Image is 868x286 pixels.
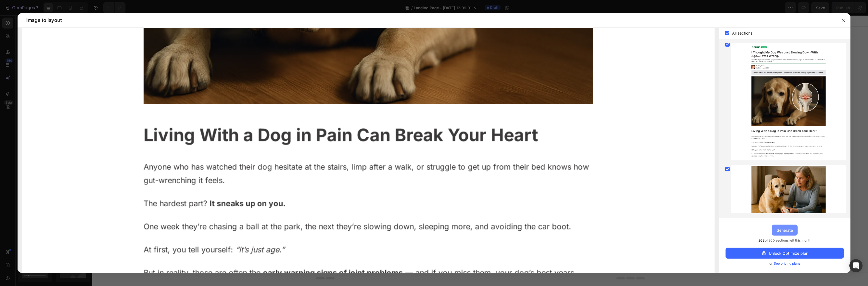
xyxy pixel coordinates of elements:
div: Start with Sections from sidebar [355,137,421,143]
button: Add sections [348,148,386,159]
div: Start with Generating from URL or image [351,179,425,183]
div: or [726,261,844,266]
span: of 300 sections left this month [758,238,811,243]
button: Add elements [389,148,428,159]
button: Generate [772,225,798,236]
div: Unlock Optimize plan [761,250,808,256]
span: 268 [758,238,765,242]
span: Image to layout [26,17,62,24]
span: See pricing plans [774,261,800,266]
button: Unlock Optimize plan [726,248,844,259]
div: Open Intercom Messenger [849,259,863,272]
span: All sections [732,30,752,36]
div: Generate [776,227,793,233]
